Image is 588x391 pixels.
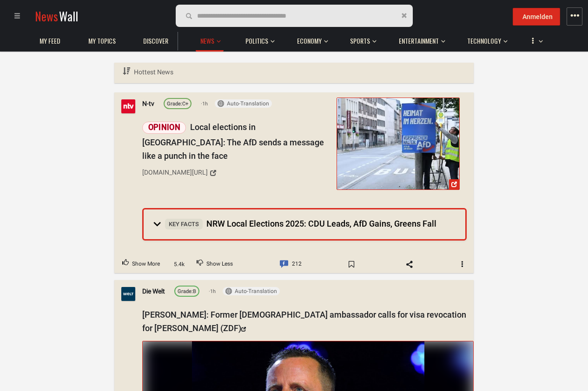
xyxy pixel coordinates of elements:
span: My Feed [40,37,60,45]
a: Technology [462,32,506,50]
span: Show Less [206,258,233,270]
span: My topics [88,37,116,45]
button: Auto-Translation [223,287,280,295]
span: NRW Local Elections 2025: CDU Leads, AfD Gains, Greens Fall [165,219,436,228]
a: Local elections in North Rhine-Westphalia: The AfD sends a message like a ... [337,98,460,190]
a: Politics [241,32,273,50]
a: Comment [272,255,310,273]
a: Economy [292,32,326,50]
a: Die Welt [142,286,165,296]
button: Downvote [189,255,241,273]
span: Economy [297,37,322,45]
span: 1h [201,100,208,108]
span: Key Facts [165,219,203,229]
button: Technology [462,28,508,50]
button: Economy [292,28,328,50]
span: 212 [292,258,302,270]
button: Upvote [114,255,168,273]
span: Share [396,257,423,272]
a: NewsWall [35,7,78,25]
a: News [196,32,219,50]
div: [DOMAIN_NAME][URL] [142,167,208,177]
button: Entertainment [394,28,445,50]
a: Sports [345,32,375,50]
div: C+ [167,100,188,108]
span: Sports [350,37,370,45]
span: Opinion [142,122,186,134]
span: Entertainment [399,37,439,45]
span: Hottest News [134,68,173,76]
span: Anmelden [522,13,553,20]
a: Grade:C+ [164,98,192,109]
img: Profile picture of Die Welt [121,287,135,301]
a: Hottest News [121,63,175,82]
a: N-tv [142,98,154,109]
span: Discover [143,37,168,45]
div: B [178,287,196,296]
summary: Key FactsNRW Local Elections 2025: CDU Leads, AfD Gains, Greens Fall [144,209,465,239]
img: Local elections in North Rhine-Westphalia: The AfD sends a message like a ... [337,98,459,189]
span: Grade: [178,288,193,294]
a: [PERSON_NAME]: Former [DEMOGRAPHIC_DATA] ambassador calls for visa revocation for [PERSON_NAME] (... [142,310,466,333]
span: 1h [209,287,216,296]
button: News [196,28,224,52]
span: Technology [467,37,501,45]
span: Bookmark [338,257,365,272]
button: Sports [345,28,377,50]
span: Local elections in [GEOGRAPHIC_DATA]: The AfD sends a message like a punch in the face [142,122,324,161]
button: Anmelden [513,8,560,26]
button: Politics [241,28,275,50]
span: Show More [132,258,160,270]
span: News [35,7,58,25]
span: Grade: [167,101,182,107]
img: Profile picture of N-tv [121,99,135,113]
span: Politics [245,37,268,45]
button: Auto-Translation [215,99,272,108]
a: Grade:B [174,286,199,297]
span: Wall [59,7,78,25]
span: News [200,37,214,45]
a: Entertainment [394,32,443,50]
span: 5.4k [171,260,187,269]
a: [DOMAIN_NAME][URL] [142,165,330,181]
